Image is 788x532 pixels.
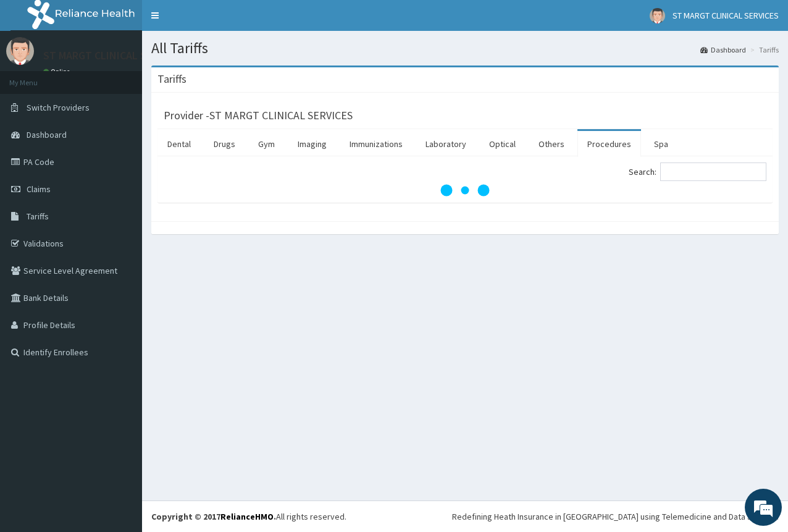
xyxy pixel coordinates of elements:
a: Drugs [204,131,245,157]
a: Procedures [577,131,641,157]
span: Switch Providers [27,102,90,113]
a: Imaging [288,131,337,157]
a: Optical [479,131,526,157]
input: Search: [660,163,766,181]
a: Online [43,67,73,76]
strong: Copyright © 2017 . [151,511,276,522]
svg: audio-loading [440,166,490,215]
span: Claims [27,184,51,195]
a: Others [529,131,574,157]
a: Dashboard [700,44,746,55]
p: ST MARGT CLINICAL SERVICES [43,50,185,61]
span: Dashboard [27,129,67,140]
a: Immunizations [340,131,413,157]
h3: Provider - ST MARGT CLINICAL SERVICES [164,110,353,121]
img: User Image [650,8,665,23]
div: Redefining Heath Insurance in [GEOGRAPHIC_DATA] using Telemedicine and Data Science! [452,510,779,523]
a: Spa [644,131,678,157]
label: Search: [629,163,766,181]
a: RelianceHMO [220,511,274,522]
span: Tariffs [27,211,49,222]
footer: All rights reserved. [142,500,788,532]
a: Gym [248,131,285,157]
img: User Image [6,37,34,65]
span: ST MARGT CLINICAL SERVICES [673,10,779,21]
h1: All Tariffs [151,40,779,56]
h3: Tariffs [157,74,187,85]
a: Laboratory [416,131,476,157]
a: Dental [157,131,201,157]
li: Tariffs [747,44,779,55]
